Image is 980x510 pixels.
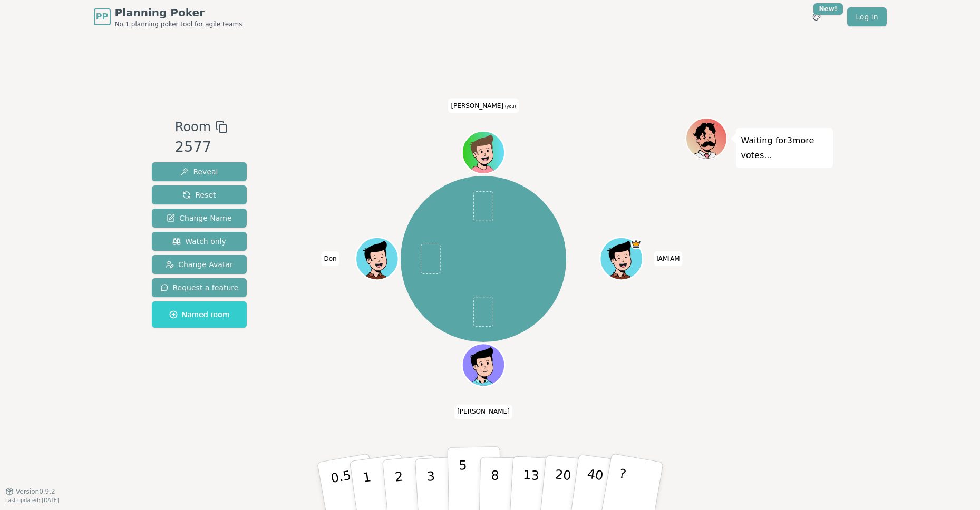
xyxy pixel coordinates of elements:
span: Click to change your name [454,405,512,419]
button: Version0.9.2 [5,487,55,496]
span: No.1 planning poker tool for agile teams [115,20,242,28]
p: Waiting for 3 more votes... [741,133,828,163]
a: Log in [847,7,886,26]
span: PP [96,11,108,23]
button: New! [807,7,826,26]
button: Reset [152,185,247,204]
span: Reveal [180,166,218,177]
a: PPPlanning PokerNo.1 planning poker tool for agile teams [94,5,242,28]
button: Click to change your avatar [463,133,503,173]
button: Request a feature [152,278,247,297]
span: IAMIAM is the host [630,239,641,249]
span: Click to change your name [654,251,682,266]
span: (you) [503,104,516,109]
button: Named room [152,301,247,328]
span: Version 0.9.2 [16,487,55,496]
span: Click to change your name [448,99,518,113]
button: Watch only [152,232,247,251]
div: 2577 [175,136,228,158]
span: Room [175,117,211,136]
span: Request a feature [160,282,239,293]
button: Reveal [152,162,247,181]
span: Watch only [172,236,226,247]
span: Change Name [167,213,231,223]
span: Named room [169,309,230,320]
span: Change Avatar [166,259,233,270]
span: Reset [182,190,216,200]
button: Change Avatar [152,255,247,274]
span: Click to change your name [321,251,339,266]
span: Last updated: [DATE] [5,497,59,503]
div: New! [813,3,843,15]
span: Planning Poker [115,5,242,20]
button: Change Name [152,209,247,228]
